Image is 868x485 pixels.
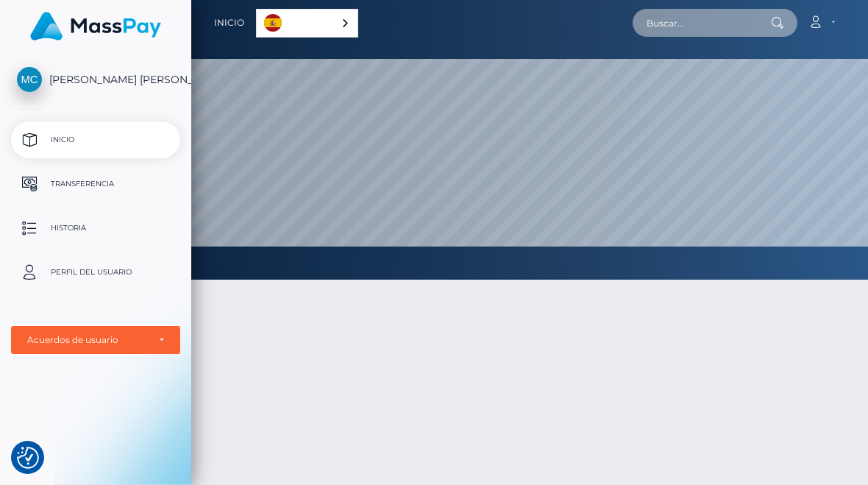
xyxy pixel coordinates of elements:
[11,210,180,247] a: Historia
[11,254,180,291] a: Perfil del usuario
[257,10,357,37] a: Español
[17,261,174,283] p: Perfil del usuario
[11,326,180,354] button: Acuerdos de usuario
[17,173,174,195] p: Transferencia
[17,129,174,151] p: Inicio
[11,166,180,202] a: Transferencia
[27,334,148,346] div: Acuerdos de usuario
[11,121,180,158] a: Inicio
[17,447,39,469] button: Consent Preferences
[256,9,358,38] aside: Language selected: Español
[214,7,244,38] a: Inicio
[256,9,358,38] div: Language
[11,73,180,86] span: [PERSON_NAME] [PERSON_NAME]
[17,217,174,239] p: Historia
[633,9,771,37] input: Buscar...
[17,447,39,469] img: Revisit consent button
[30,12,161,40] img: MassPay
